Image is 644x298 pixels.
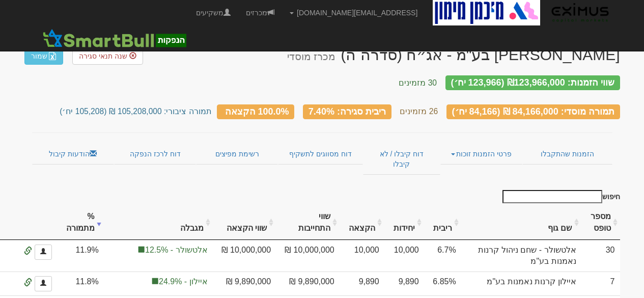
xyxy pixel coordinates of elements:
td: 9,890 [384,272,424,295]
small: מכרז מוסדי [287,51,335,62]
td: איילון קרנות נאמנות בע"מ [461,272,581,295]
a: שמור [24,47,63,65]
span: 100.0% הקצאה [225,106,289,116]
small: 26 מזמינים [400,107,438,116]
a: הודעות קיבול [32,143,114,165]
img: SmartBull Logo [40,28,189,48]
th: מגבלה: activate to sort column ascending [104,206,213,240]
td: 30 [581,240,620,272]
a: רשימת מפיצים [196,143,277,165]
div: מיכמן מימון בע"מ - אג״ח (סדרה ה) - הנפקה לציבור [287,46,620,63]
td: 11.9% [57,240,104,272]
span: אלטשולר - 12.5% [109,245,208,256]
td: 9,890,000 ₪ [213,272,276,295]
th: מספר טופס: activate to sort column ascending [581,206,620,240]
a: דוח קיבלו / לא קיבלו [363,143,440,175]
img: excel-file-white.png [48,52,57,60]
td: 7 [581,272,620,295]
div: תמורה מוסדי: 84,166,000 ₪ (84,166 יח׳) [446,104,620,119]
td: הקצאה בפועל לקבוצה 'איילון' 19.2% [104,272,213,295]
td: הקצאה בפועל לקבוצה 'אלטשולר' 11.9% [104,240,213,272]
input: חיפוש [502,190,602,203]
td: 10,000,000 ₪ [213,240,276,272]
td: 10,000 [384,240,424,272]
a: דוח מסווגים לתשקיף [278,143,363,165]
td: 6.85% [424,272,461,295]
td: 9,890,000 ₪ [276,272,340,295]
th: שם גוף : activate to sort column ascending [461,206,581,240]
th: שווי הקצאה: activate to sort column ascending [213,206,276,240]
a: שנה תנאי סגירה [72,47,143,65]
span: שנה תנאי סגירה [79,52,127,60]
small: 30 מזמינים [399,78,437,87]
th: שווי התחייבות: activate to sort column ascending [276,206,340,240]
small: תמורה ציבורי: 105,208,000 ₪ (105,208 יח׳) [60,107,211,116]
th: ריבית : activate to sort column ascending [424,206,461,240]
th: הקצאה: activate to sort column ascending [340,206,384,240]
th: % מתמורה: activate to sort column ascending [57,206,104,240]
td: 9,890 [340,272,384,295]
td: 10,000,000 ₪ [276,240,340,272]
label: חיפוש [499,190,620,203]
div: שווי הזמנות: ₪123,966,000 (123,966 יח׳) [445,75,620,90]
td: אלטשולר - שחם ניהול קרנות נאמנות בע"מ [461,240,581,272]
td: 6.7% [424,240,461,272]
a: דוח לרכז הנפקה [114,143,196,165]
td: 11.8% [57,272,104,295]
a: פרטי הזמנות זוכות [440,143,522,165]
a: הזמנות שהתקבלו [522,143,612,165]
span: איילון - 24.9% [109,276,208,288]
th: יחידות: activate to sort column ascending [384,206,424,240]
td: 10,000 [340,240,384,272]
div: ריבית סגירה: 7.40% [303,104,391,119]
